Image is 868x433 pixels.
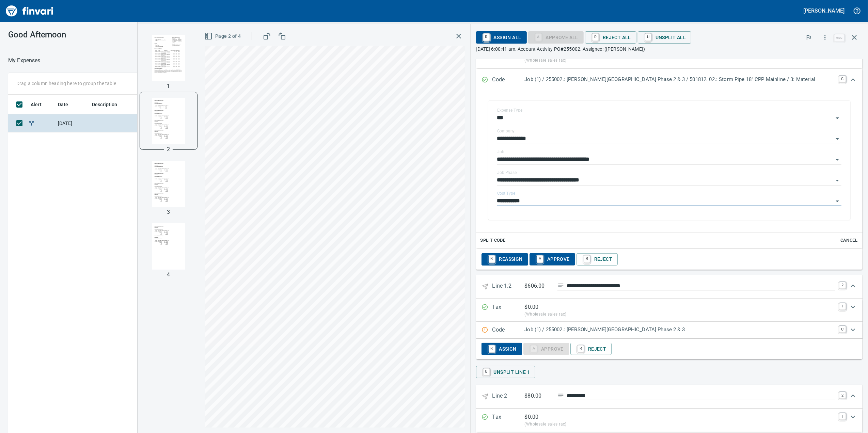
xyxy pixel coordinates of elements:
[530,253,575,266] button: AApprove
[482,32,521,43] span: Assign All
[592,33,599,41] a: R
[482,343,522,355] button: RAssign
[492,392,525,402] p: Line 2
[584,255,590,263] a: R
[497,150,504,154] label: Job
[585,31,636,44] button: RReject All
[525,76,835,83] p: Job (1) / 255002.: [PERSON_NAME][GEOGRAPHIC_DATA] Phase 2 & 3 / 501812. 02.: Storm Pipe 18" CPP M...
[525,282,552,290] p: $606.00
[833,29,863,46] span: Close invoice
[8,30,224,39] h3: Good Afternoon
[476,69,863,91] div: Expand
[476,409,863,432] div: Expand
[802,5,846,16] button: [PERSON_NAME]
[525,303,539,311] p: $ 0.00
[492,76,525,84] p: Code
[525,392,552,400] p: $80.00
[145,223,192,270] img: Page 4
[476,322,863,339] div: Expand
[497,108,522,112] label: Expense Type
[839,326,846,333] a: C
[476,91,863,248] div: Expand
[145,161,192,207] img: Page 3
[577,253,618,266] button: RReject
[839,282,846,289] a: 2
[206,32,241,41] span: Page 2 of 4
[58,100,77,109] span: Date
[4,3,55,19] img: Finvari
[203,30,243,43] button: Page 2 of 4
[16,80,116,87] p: Drag a column heading here to group the table
[535,254,570,265] span: Approve
[479,235,507,246] button: Split Code
[145,35,192,81] img: Page 1
[582,254,612,265] span: Reject
[476,366,536,378] button: UUnsplit Line 1
[525,326,835,334] p: Job (1) / 255002.: [PERSON_NAME][GEOGRAPHIC_DATA] Phase 2 & 3
[801,30,816,45] button: Flag
[487,343,517,355] span: Assign
[578,345,584,353] a: R
[487,254,523,265] span: Reassign
[167,82,170,90] p: 1
[497,129,515,133] label: Company
[840,237,858,244] span: Cancel
[839,303,846,310] a: T
[525,421,835,428] p: (Wholesale sales tax)
[55,114,89,132] td: [DATE]
[483,33,490,41] a: R
[525,311,835,318] p: (Wholesale sales tax)
[482,367,530,378] span: Unsplit Line 1
[525,57,835,64] p: (Wholesale sales tax)
[476,46,863,52] p: [DATE] 6:00:41 am. Account Activity PO#255002. Assignee: ([PERSON_NAME])
[638,31,691,44] button: UUnsplit All
[492,303,525,318] p: Tax
[833,196,842,206] button: Open
[497,171,517,175] label: Job Phase
[167,271,170,279] p: 4
[167,208,170,216] p: 3
[839,413,846,420] a: T
[804,7,845,14] h5: [PERSON_NAME]
[833,134,842,144] button: Open
[483,368,490,376] a: U
[167,145,170,154] p: 2
[476,339,863,359] div: Expand
[492,282,525,292] p: Line 1.2
[838,235,860,246] button: Cancel
[833,113,842,123] button: Open
[645,33,651,41] a: U
[92,100,117,109] span: Description
[31,100,42,109] span: Alert
[58,100,68,109] span: Date
[476,299,863,322] div: Expand
[833,176,842,185] button: Open
[476,385,863,408] div: Expand
[482,253,528,266] button: RReassign
[492,326,525,335] p: Code
[476,31,527,44] button: RAssign All
[834,34,845,42] a: esc
[839,76,846,82] a: C
[497,191,516,195] label: Cost Type
[528,34,584,40] div: Job Phase required
[833,155,842,164] button: Open
[31,100,50,109] span: Alert
[480,237,506,244] span: Split Code
[28,121,35,125] span: Split transaction
[818,30,833,45] button: More
[8,57,41,65] nav: breadcrumb
[570,343,612,355] button: RReject
[489,255,495,263] a: R
[643,32,686,43] span: Unsplit All
[839,392,846,399] a: 2
[590,32,631,43] span: Reject All
[576,343,606,355] span: Reject
[476,249,863,270] div: Expand
[476,275,863,299] div: Expand
[92,100,126,109] span: Description
[525,413,539,421] p: $ 0.00
[8,57,41,65] p: My Expenses
[492,413,525,428] p: Tax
